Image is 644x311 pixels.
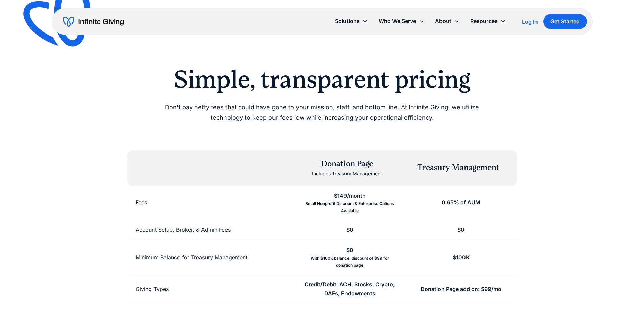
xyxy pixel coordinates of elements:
div: Credit/Debit, ACH, Stocks, Crypto, DAFs, Endowments [302,280,397,298]
div: Solutions [335,17,360,26]
p: Don't pay hefty fees that could have gone to your mission, staff, and bottom line. At Infinite Gi... [149,102,495,123]
a: Get Started [543,14,587,29]
h2: Simple, transparent pricing [149,65,495,94]
div: Resources [470,17,498,26]
div: Resources [465,14,511,28]
div: About [435,17,451,26]
div: $0 [346,246,353,255]
div: 0.65% of AUM [442,198,480,207]
div: About [430,14,465,28]
div: Log In [522,19,538,24]
div: $0 [346,225,353,235]
a: Log In [522,18,538,26]
div: Who We Serve [373,14,430,28]
div: Small Nonprofit Discount & Enterprise Options Available [302,200,397,214]
div: $100K [453,253,470,262]
div: Donation Page add on: $99/mo [421,285,501,294]
div: Who We Serve [379,17,416,26]
div: Solutions [330,14,373,28]
div: $0 [457,225,464,235]
div: $149/month [334,191,366,200]
div: Fees [136,198,147,207]
a: home [63,16,124,27]
div: With $100K balance, discount of $99 for donation page [302,255,397,269]
div: Donation Page [312,158,382,170]
div: Minimum Balance for Treasury Management [136,253,247,262]
div: Account Setup, Broker, & Admin Fees [136,225,231,235]
div: Includes Treasury Management [312,170,382,178]
div: Treasury Management [417,162,499,174]
div: Giving Types [136,285,169,294]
